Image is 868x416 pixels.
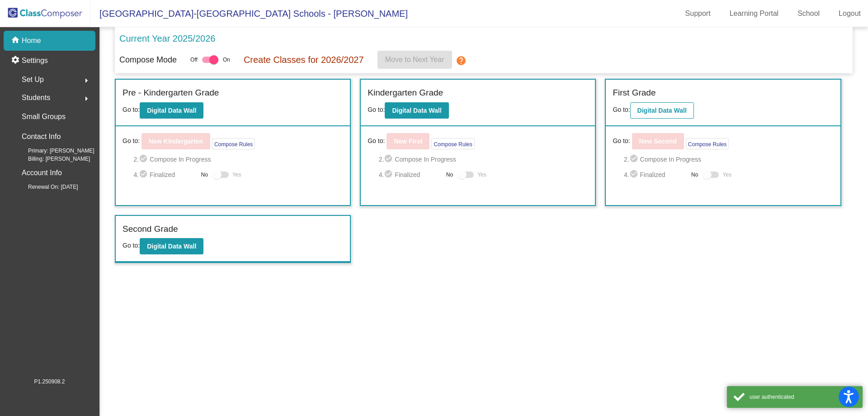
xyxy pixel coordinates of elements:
button: Compose Rules [212,138,255,149]
p: Small Groups [22,110,66,123]
a: Logout [831,6,868,21]
span: 2. Compose In Progress [624,154,834,165]
b: Digital Data Wall [147,243,196,250]
mat-icon: home [11,35,22,46]
b: New Second [639,138,677,145]
span: Go to: [123,106,140,113]
mat-icon: check_circle [629,154,640,165]
span: Yes [232,169,241,180]
label: Second Grade [123,223,178,236]
span: 2. Compose In Progress [379,154,589,165]
button: Digital Data Wall [630,102,694,119]
b: New Kindergarten [149,138,203,145]
mat-icon: check_circle [139,154,150,165]
label: Kindergarten Grade [368,86,443,100]
b: New First [394,138,422,145]
p: Account Info [22,167,62,179]
button: Move to Next Year [377,51,452,69]
p: Current Year 2025/2026 [119,32,215,45]
span: Go to: [123,242,140,249]
span: Go to: [613,136,630,146]
mat-icon: check_circle [139,169,150,180]
span: No [691,171,698,179]
b: Digital Data Wall [147,107,196,114]
p: Settings [22,55,48,66]
span: Yes [722,169,731,180]
mat-icon: arrow_right [81,93,92,104]
span: Off [190,56,198,64]
span: 4. Finalized [133,169,196,180]
mat-icon: check_circle [384,154,395,165]
mat-icon: arrow_right [81,75,92,86]
span: Go to: [368,136,385,146]
span: 4. Finalized [379,169,442,180]
button: Compose Rules [686,138,729,149]
span: Go to: [368,106,385,113]
b: Digital Data Wall [637,107,687,114]
button: New First [387,133,429,149]
b: Digital Data Wall [392,107,441,114]
span: Move to Next Year [385,56,444,63]
span: Students [22,91,50,104]
span: 2. Compose In Progress [133,154,343,165]
span: No [446,171,453,179]
button: Compose Rules [431,138,474,149]
span: On [223,56,230,64]
a: School [790,6,827,21]
a: Learning Portal [722,6,786,21]
button: Digital Data Wall [140,238,203,254]
mat-icon: settings [11,55,22,66]
p: Create Classes for 2026/2027 [244,53,364,67]
p: Compose Mode [119,54,177,66]
button: Digital Data Wall [140,102,203,119]
button: New Second [632,133,684,149]
span: Go to: [123,136,140,146]
mat-icon: check_circle [629,169,640,180]
p: Contact Info [22,130,61,143]
button: Digital Data Wall [385,102,448,119]
span: Renewal On: [DATE] [14,183,78,191]
label: Pre - Kindergarten Grade [123,86,219,100]
label: First Grade [613,86,656,100]
a: Support [678,6,718,21]
div: user authenticated [750,393,856,401]
span: No [201,171,208,179]
p: Home [22,35,41,46]
span: Set Up [22,73,44,86]
mat-icon: help [456,55,467,66]
button: New Kindergarten [142,133,210,149]
span: [GEOGRAPHIC_DATA]-[GEOGRAPHIC_DATA] Schools - [PERSON_NAME] [90,6,408,21]
span: 4. Finalized [624,169,687,180]
span: Primary: [PERSON_NAME] [14,147,94,155]
span: Billing: [PERSON_NAME] [14,155,90,163]
span: Yes [477,169,486,180]
mat-icon: check_circle [384,169,395,180]
span: Go to: [613,106,630,113]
